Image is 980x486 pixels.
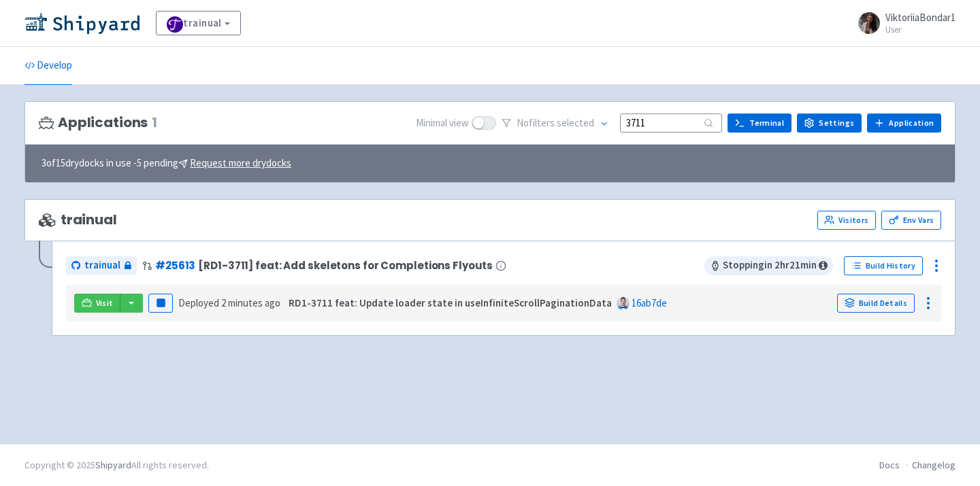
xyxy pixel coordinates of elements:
a: Changelog [912,459,955,471]
a: Build Details [837,294,915,313]
button: Pause [148,294,173,313]
img: Shipyard logo [24,12,140,34]
u: Request more drydocks [190,156,291,169]
span: No filter s [517,116,594,131]
a: Terminal [728,114,791,133]
strong: RD1-3711 feat: Update loader state in useInfiniteScrollPaginationData [289,296,612,309]
span: 3 of 15 drydocks in use - 5 pending [42,156,291,171]
span: 1 [152,115,157,131]
span: Deployed [178,296,280,309]
small: User [885,25,955,34]
a: Develop [24,47,72,85]
time: 2 minutes ago [221,296,280,309]
a: Application [867,114,941,133]
span: Stopping in 2 hr 21 min [704,256,833,275]
span: Minimal view [416,116,469,131]
span: trainual [84,258,120,273]
a: Docs [879,459,900,471]
a: Shipyard [95,459,131,471]
span: selected [557,116,594,129]
span: Visit [96,298,114,309]
span: [RD1-3711] feat: Add skeletons for Completions Flyouts [198,260,493,271]
a: Build History [844,256,923,275]
a: #25613 [155,258,195,273]
div: Copyright © 2025 All rights reserved. [24,458,209,472]
span: trainual [39,212,117,228]
a: trainual [156,11,241,35]
span: ViktoriiaBondar1 [885,11,955,24]
a: Env Vars [881,211,941,230]
a: trainual [66,256,137,275]
a: Visit [74,294,120,313]
h3: Applications [39,115,157,131]
input: Search... [620,114,722,132]
a: 16ab7de [632,296,667,309]
a: ViktoriiaBondar1 User [850,12,955,34]
a: Settings [797,114,862,133]
a: Visitors [817,211,876,230]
